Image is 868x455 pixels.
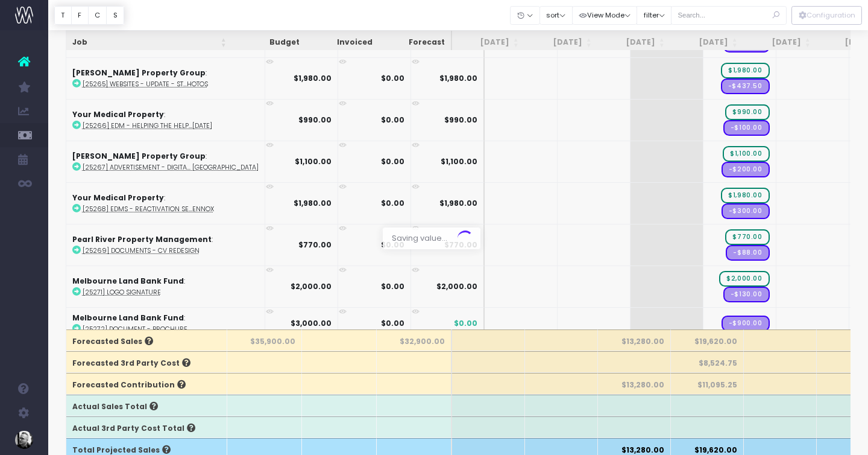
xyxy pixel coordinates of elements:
[71,6,89,25] button: F
[377,329,452,351] th: $32,900.00
[539,6,573,25] button: sort
[637,6,671,25] button: filter
[383,227,456,249] span: Saving value...
[72,336,153,347] span: Forecasted Sales
[66,351,227,373] th: Forecasted 3rd Party Cost
[54,6,124,25] div: Vertical button group
[88,6,107,25] button: C
[671,6,787,25] input: Search...
[572,6,638,25] button: View Mode
[66,416,227,438] th: Actual 3rd Party Cost Total
[227,329,302,351] th: $35,900.00
[106,6,124,25] button: S
[15,431,33,449] img: images/default_profile_image.png
[66,395,227,416] th: Actual Sales Total
[66,373,227,395] th: Forecasted Contribution
[791,6,862,25] button: Configuration
[54,6,72,25] button: T
[791,6,862,25] div: Vertical button group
